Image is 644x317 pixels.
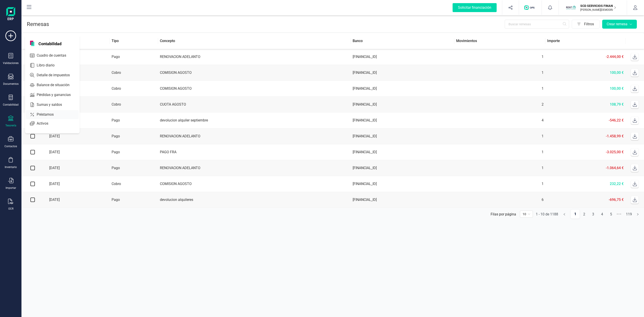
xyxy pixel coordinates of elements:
td: [FINANCIAL_ID] [351,128,454,144]
td: [FINANCIAL_ID] [351,81,454,97]
td: RENOVACION ADELANTO [158,128,351,144]
td: [DATE] [44,192,110,208]
td: [FINANCIAL_ID] [351,144,454,160]
button: Filtros [572,20,600,29]
span: 100,00 € [610,86,624,91]
div: Contabilidad [3,103,19,106]
div: 1 - 10 de 1188 [536,212,558,216]
td: 1 [454,65,545,81]
span: Libro diario [35,63,63,68]
button: Solicitar financiación [447,0,502,15]
button: left [560,210,569,219]
th: Banco [351,33,454,49]
td: 4 [454,113,545,128]
td: [FINANCIAL_ID] [351,97,454,113]
img: SC [566,3,576,13]
span: Pago [112,134,120,138]
span: Préstamos [35,112,62,117]
td: [DATE] [44,144,110,160]
td: 1 [454,144,545,160]
span: ••• [615,210,623,219]
span: 10 [523,211,530,217]
span: Pago [112,166,120,170]
td: [FINANCIAL_ID] [351,65,454,81]
div: Crear remesa [607,21,632,27]
span: Cobro [112,86,121,91]
li: 119 [624,210,633,219]
td: COMISION AGOSTO [158,65,351,81]
span: Pago [112,198,120,202]
td: CUOTA AGOSTO [158,97,351,113]
td: 1 [454,128,545,144]
td: PAGO FRA [158,144,351,160]
span: left [563,213,566,216]
li: Avanzar 5 páginas [615,210,623,217]
button: right [633,210,642,219]
span: right [636,213,639,216]
span: Balance de situación [35,82,78,88]
td: [DATE] [44,160,110,176]
td: 2 [454,97,545,113]
span: Cobro [112,182,121,186]
td: COMISION AGOSTO [158,176,351,192]
span: 232,22 € [610,182,624,186]
img: Logo Finanedi [6,7,15,21]
span: Pago [112,150,120,154]
div: Tesorería [5,124,16,127]
li: Página siguiente [633,210,642,217]
a: 4 [598,210,606,219]
td: [FINANCIAL_ID] [351,160,454,176]
span: Filtros [584,20,599,29]
div: Filas por página [491,212,516,216]
span: Cuadro de cuentas [35,53,74,58]
a: 2 [580,210,588,219]
td: RENOVACION ADELANTO [158,49,351,65]
span: -1.064,64 € [606,166,624,170]
a: 3 [589,210,597,219]
td: [DATE] [44,176,110,192]
span: Cobro [112,102,121,106]
span: -696,75 € [609,198,624,202]
p: Remesas [27,21,49,28]
button: Logo de OPS [522,0,539,15]
li: Página anterior [560,210,569,217]
th: Movimientos [454,33,545,49]
a: 1 [571,210,580,219]
td: [DATE] [44,128,110,144]
td: 1 [454,81,545,97]
span: Sumas y saldos [35,102,70,107]
span: -546,22 € [609,118,624,122]
li: 4 [597,210,606,219]
input: Buscar remesas [505,20,569,29]
span: -3.025,00 € [606,150,624,154]
div: OCR [8,207,13,211]
td: devolucion alquiler septiembre [158,113,351,128]
span: -2.444,00 € [606,55,624,59]
span: -1.458,99 € [606,134,624,138]
td: 1 [454,176,545,192]
th: Importe [545,33,625,49]
p: [PERSON_NAME][DEMOGRAPHIC_DATA][DEMOGRAPHIC_DATA] [580,8,616,12]
span: Cobro [112,70,121,75]
a: 5 [607,210,615,219]
img: Logo de OPS [524,5,536,10]
div: Solicitar financiación [453,3,497,12]
span: Pago [112,55,120,59]
span: 108,79 € [610,102,624,106]
th: Fecha [44,33,110,49]
td: RENOVACION ADELANTO [158,160,351,176]
li: 5 [606,210,615,219]
span: Pago [112,118,120,122]
span: Pérdidas y ganancias [35,92,79,98]
td: devolucion alquileres [158,192,351,208]
div: Contactos [4,145,17,148]
button: SCSCD SERVICIOS FINANCIEROS SL[PERSON_NAME][DEMOGRAPHIC_DATA][DEMOGRAPHIC_DATA] [564,0,621,15]
td: [FINANCIAL_ID] [351,176,454,192]
span: Contabilidad [36,41,64,46]
div: 页码 [520,211,533,218]
span: Activos [35,121,56,126]
td: 1 [454,49,545,65]
span: Detalle de impuestos [35,72,78,78]
th: Tipo [110,33,158,49]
